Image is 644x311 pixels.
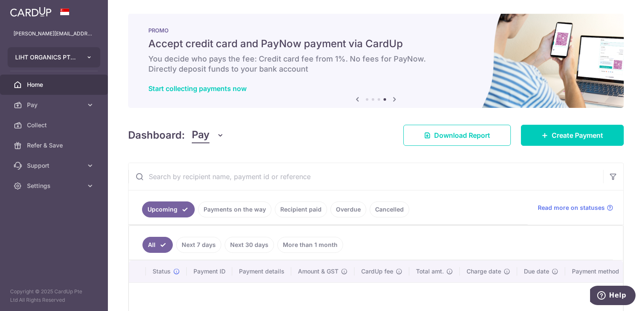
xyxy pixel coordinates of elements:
a: Start collecting payments now [148,84,247,93]
a: More than 1 month [277,237,343,253]
span: Pay [27,101,83,109]
span: Amount & GST [298,267,338,276]
a: Upcoming [142,201,195,217]
th: Payment ID [187,260,232,282]
span: Create Payment [552,130,603,140]
h6: You decide who pays the fee: Credit card fee from 1%. No fees for PayNow. Directly deposit funds ... [148,54,604,74]
span: Settings [27,182,83,190]
a: Next 7 days [176,237,221,253]
span: Due date [524,267,549,276]
a: Read more on statuses [538,204,613,212]
button: LIHT ORGANICS PTE. LTD. [8,47,100,67]
span: Support [27,161,83,170]
span: LIHT ORGANICS PTE. LTD. [15,53,78,62]
img: CardUp [10,7,51,17]
a: Payments on the way [198,201,271,217]
span: Collect [27,121,83,129]
img: paynow Banner [128,13,624,108]
span: Charge date [467,267,501,276]
h5: Accept credit card and PayNow payment via CardUp [148,37,604,51]
span: Download Report [434,130,490,140]
p: [PERSON_NAME][EMAIL_ADDRESS][DOMAIN_NAME] [13,29,94,38]
th: Payment details [232,260,291,282]
span: Pay [192,127,209,143]
button: Pay [192,127,224,143]
th: Payment method [565,260,629,282]
h4: Dashboard: [128,128,185,143]
span: CardUp fee [361,267,393,276]
a: Recipient paid [275,201,327,217]
span: Total amt. [416,267,444,276]
input: Search by recipient name, payment id or reference [129,163,603,190]
a: Next 30 days [225,237,274,253]
span: Status [153,267,171,276]
iframe: Opens a widget where you can find more information [590,286,636,307]
a: Create Payment [521,125,624,146]
span: Refer & Save [27,141,83,150]
a: Cancelled [370,201,409,217]
a: Download Report [403,125,511,146]
a: All [142,237,173,253]
span: Home [27,80,83,89]
p: PROMO [148,27,604,34]
a: Overdue [330,201,366,217]
span: Read more on statuses [538,204,605,212]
